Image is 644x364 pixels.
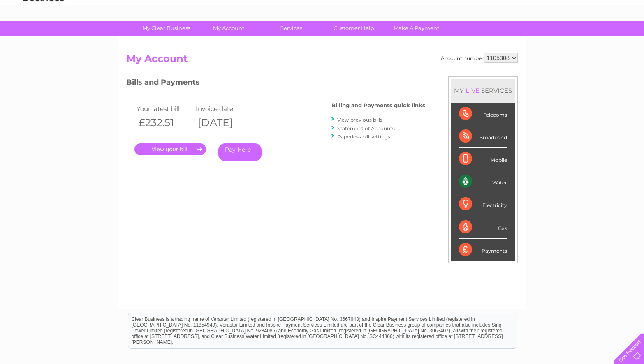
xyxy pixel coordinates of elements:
a: Make A Payment [382,21,450,36]
a: Paperless bill settings [337,134,390,140]
div: Payments [459,239,507,261]
th: £232.51 [134,114,194,131]
a: Statement of Accounts [337,125,395,131]
h3: Bills and Payments [126,76,425,91]
a: Energy [520,35,538,41]
a: Water [499,35,515,41]
div: LIVE [464,87,481,94]
a: Log out [617,35,636,41]
a: Blog [572,35,584,41]
a: . [134,143,206,155]
td: Invoice date [194,103,253,114]
th: [DATE] [194,114,253,131]
a: 0333 014 3131 [489,4,546,14]
div: Account number [441,53,518,63]
img: logo.png [23,21,65,46]
div: MY SERVICES [451,79,515,102]
a: View previous bills [337,117,382,123]
div: Electricity [459,193,507,216]
div: Gas [459,216,507,239]
td: Your latest bill [134,103,194,114]
h4: Billing and Payments quick links [331,102,425,108]
a: Telecoms [543,35,568,41]
div: Clear Business is a trading name of Verastar Limited (registered in [GEOGRAPHIC_DATA] No. 3667643... [128,5,517,40]
a: Services [257,21,325,36]
a: Customer Help [320,21,388,36]
a: Pay Here [218,143,262,161]
div: Telecoms [459,103,507,125]
div: Mobile [459,148,507,170]
a: Contact [589,35,609,41]
div: Broadband [459,125,507,148]
div: Water [459,170,507,193]
a: My Account [195,21,263,36]
h2: My Account [126,53,518,69]
a: My Clear Business [132,21,200,36]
